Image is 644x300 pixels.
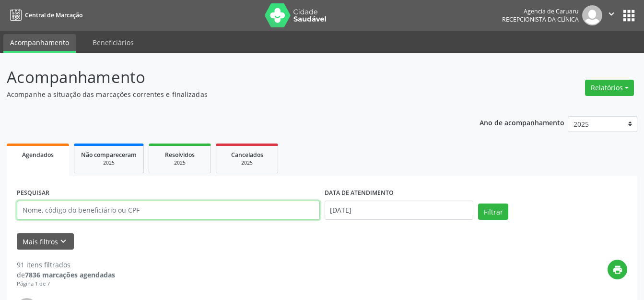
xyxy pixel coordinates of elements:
span: Resolvidos [165,151,195,159]
span: Central de Marcação [25,11,82,19]
img: img [582,5,602,25]
strong: 7836 marcações agendadas [25,270,115,279]
button: apps [621,7,637,24]
div: Agencia de Caruaru [502,7,579,15]
label: DATA DE ATENDIMENTO [325,186,394,201]
i: print [612,264,623,275]
p: Acompanhe a situação das marcações correntes e finalizadas [7,89,448,99]
input: Nome, código do beneficiário ou CPF [17,201,320,220]
button: Mais filtroskeyboard_arrow_down [17,233,74,250]
span: Recepcionista da clínica [502,15,579,24]
div: Página 1 de 7 [17,280,115,288]
a: Acompanhamento [3,34,76,53]
p: Acompanhamento [7,65,448,89]
a: Central de Marcação [7,7,82,23]
div: 2025 [223,159,271,167]
button: print [608,260,627,279]
button: Relatórios [585,80,634,96]
input: Selecione um intervalo [325,201,474,220]
i:  [606,9,617,19]
div: 91 itens filtrados [17,260,115,270]
a: Beneficiários [86,34,141,51]
span: Agendados [22,151,54,159]
label: PESQUISAR [17,186,49,201]
button: Filtrar [478,204,508,220]
button:  [602,5,621,25]
div: 2025 [81,159,137,167]
p: Ano de acompanhamento [480,116,564,128]
span: Não compareceram [81,151,137,159]
div: 2025 [156,159,204,167]
span: Cancelados [231,151,263,159]
i: keyboard_arrow_down [58,236,69,247]
div: de [17,270,115,280]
